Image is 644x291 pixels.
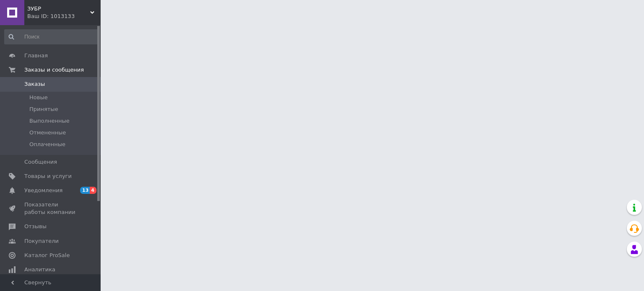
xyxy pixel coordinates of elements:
span: Аналитика [24,266,55,273]
div: Ваш ID: 1013133 [27,13,101,20]
span: Товары и услуги [24,173,72,180]
span: Заказы [24,80,45,88]
span: Принятые [29,106,58,113]
span: Отзывы [24,223,47,230]
span: Показатели работы компании [24,201,78,216]
span: 13 [80,187,90,194]
input: Поиск [4,29,99,44]
span: Сообщения [24,158,57,166]
span: Выполненные [29,117,70,125]
span: Главная [24,52,48,59]
span: Каталог ProSale [24,252,70,259]
span: 4 [90,187,96,194]
span: Заказы и сообщения [24,66,84,74]
span: Отмененные [29,129,66,136]
span: Уведомления [24,187,62,194]
span: Покупатели [24,237,59,245]
span: Новые [29,94,48,101]
span: ЗУБР [27,5,90,13]
span: Оплаченные [29,141,65,148]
